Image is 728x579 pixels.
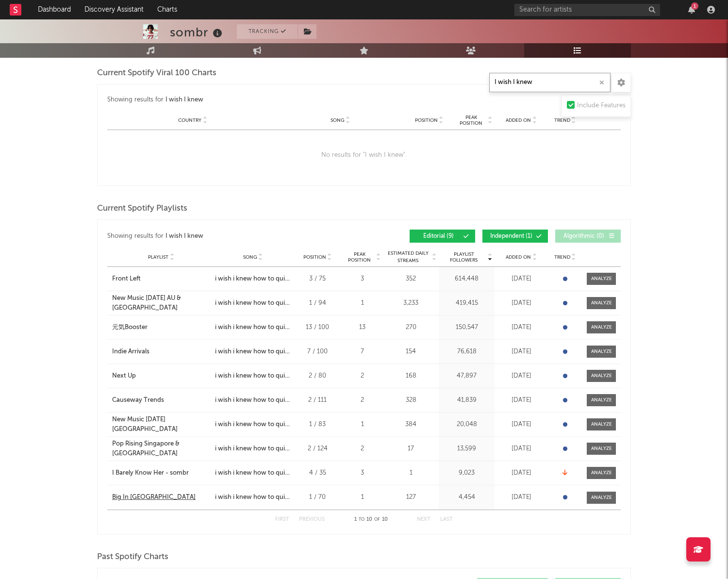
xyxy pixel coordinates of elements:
[506,254,531,260] span: Added On
[497,444,546,454] div: [DATE]
[148,254,168,260] span: Playlist
[215,323,291,332] div: i wish i knew how to quit you
[344,371,381,381] div: 2
[296,298,339,308] div: 1 / 94
[456,115,486,126] span: Peak Position
[112,493,196,502] div: Big In [GEOGRAPHIC_DATA]
[215,493,291,502] div: i wish i knew how to quit you
[497,347,546,357] div: [DATE]
[296,371,339,381] div: 2 / 80
[417,517,430,522] button: Next
[215,444,291,454] div: i wish i knew how to quit you
[296,468,339,478] div: 4 / 35
[385,420,436,430] div: 384
[497,420,546,430] div: [DATE]
[385,396,436,405] div: 328
[296,444,339,454] div: 2 / 124
[482,230,548,243] button: Independent(1)
[112,274,141,284] div: Front Left
[489,73,611,92] input: Search Playlists/Charts
[112,396,164,405] div: Causeway Trends
[215,420,291,430] div: i wish i knew how to quit you
[215,347,291,357] div: i wish i knew how to quit you
[296,347,339,357] div: 7 / 100
[385,444,436,454] div: 17
[165,231,203,242] div: I wish I knew
[441,323,492,332] div: 150,547
[489,233,533,239] span: Independent ( 1 )
[215,298,291,308] div: i wish i knew how to quit you
[440,517,453,522] button: Last
[215,468,291,478] div: i wish i knew how to quit you
[112,396,210,405] a: Causeway Trends
[112,323,210,332] a: 元気Booster
[344,514,397,526] div: 1 10 10
[299,517,325,522] button: Previous
[165,94,203,106] div: I wish I knew
[691,2,698,10] div: 1
[688,6,695,14] button: 1
[112,294,210,313] a: New Music [DATE] AU & [GEOGRAPHIC_DATA]
[107,230,364,243] div: Showing results for
[441,251,486,263] span: Playlist Followers
[107,130,621,181] div: No results for " I wish I knew ".
[112,439,210,458] a: Pop Rising Singapore & [GEOGRAPHIC_DATA]
[577,100,626,112] div: Include Features
[303,254,326,260] span: Position
[344,493,381,502] div: 1
[497,323,546,332] div: [DATE]
[385,493,436,502] div: 127
[441,298,492,308] div: 419,415
[359,517,364,522] span: to
[497,298,546,308] div: [DATE]
[215,274,291,284] div: i wish i knew how to quit you
[344,468,381,478] div: 3
[497,468,546,478] div: [DATE]
[385,347,436,357] div: 154
[344,444,381,454] div: 2
[344,298,381,308] div: 1
[441,371,492,381] div: 47,897
[410,230,475,243] button: Editorial(9)
[296,420,339,430] div: 1 / 83
[385,371,436,381] div: 168
[107,94,364,106] div: Showing results for
[344,396,381,405] div: 2
[344,274,381,284] div: 3
[296,274,339,284] div: 3 / 75
[344,323,381,332] div: 13
[497,396,546,405] div: [DATE]
[296,323,339,332] div: 13 / 100
[97,203,187,215] span: Current Spotify Playlists
[441,493,492,502] div: 4,454
[112,468,210,478] a: I Barely Know Her - sombr
[112,415,210,434] a: New Music [DATE] [GEOGRAPHIC_DATA]
[416,233,461,239] span: Editorial ( 9 )
[441,274,492,284] div: 614,448
[296,493,339,502] div: 1 / 70
[497,274,546,284] div: [DATE]
[385,274,436,284] div: 352
[554,117,570,123] span: Trend
[243,254,257,260] span: Song
[562,233,606,239] span: Algorithmic ( 0 )
[344,251,375,263] span: Peak Position
[112,323,148,332] div: 元気Booster
[441,468,492,478] div: 9,023
[178,117,201,123] span: Country
[441,347,492,357] div: 76,618
[112,371,210,381] a: Next Up
[215,396,291,405] div: i wish i knew how to quit you
[374,517,380,522] span: of
[441,396,492,405] div: 41,839
[97,67,216,79] span: Current Spotify Viral 100 Charts
[385,468,436,478] div: 1
[237,24,298,39] button: Tracking
[441,444,492,454] div: 13,599
[296,396,339,405] div: 2 / 111
[170,24,225,40] div: sombr
[112,468,189,478] div: I Barely Know Her - sombr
